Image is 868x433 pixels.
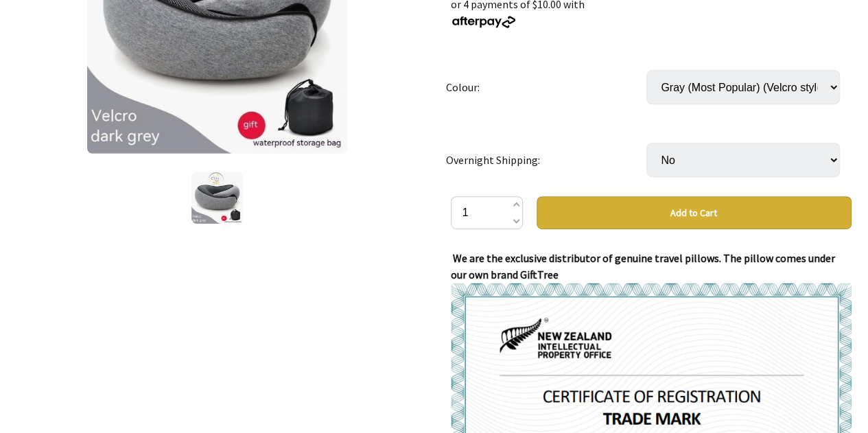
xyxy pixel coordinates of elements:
[451,16,517,28] img: Afterpay
[446,51,646,124] td: Colour:
[191,172,242,224] img: Neck Pillow
[537,196,852,229] button: Add to Cart
[446,124,646,196] td: Overnight Shipping:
